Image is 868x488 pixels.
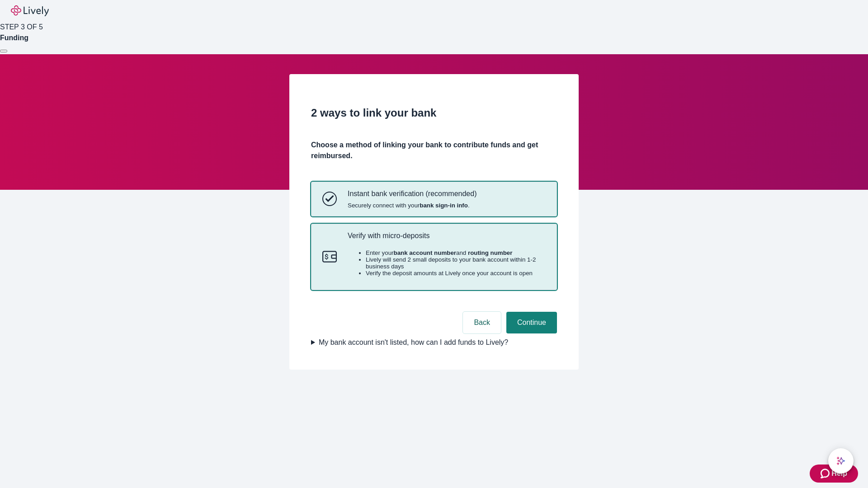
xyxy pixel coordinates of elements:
[311,182,557,216] button: Instant bank verificationInstant bank verification (recommended)Securely connect with yourbank si...
[463,312,501,333] button: Back
[366,256,546,270] li: Lively will send 2 small deposits to your bank account within 1-2 business days
[366,270,546,277] li: Verify the deposit amounts at Lively once your account is open
[322,192,337,206] svg: Instant bank verification
[11,5,49,16] img: Lively
[831,468,847,479] span: Help
[836,456,845,465] svg: Lively AI Assistant
[348,189,476,198] p: Instant bank verification (recommended)
[821,468,831,479] svg: Zendesk support icon
[366,249,546,256] li: Enter your and
[348,202,476,209] span: Securely connect with your .
[311,105,557,121] h2: 2 ways to link your bank
[311,224,557,290] button: Micro-depositsVerify with micro-depositsEnter yourbank account numberand routing numberLively wil...
[322,249,337,264] svg: Micro-deposits
[348,231,546,240] p: Verify with micro-deposits
[311,140,557,161] h4: Choose a method of linking your bank to contribute funds and get reimbursed.
[311,337,557,348] summary: My bank account isn't listed, how can I add funds to Lively?
[394,249,457,256] strong: bank account number
[506,312,557,333] button: Continue
[828,448,854,474] button: chat
[420,202,468,209] strong: bank sign-in info
[468,249,512,256] strong: routing number
[810,465,858,483] button: Zendesk support iconHelp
